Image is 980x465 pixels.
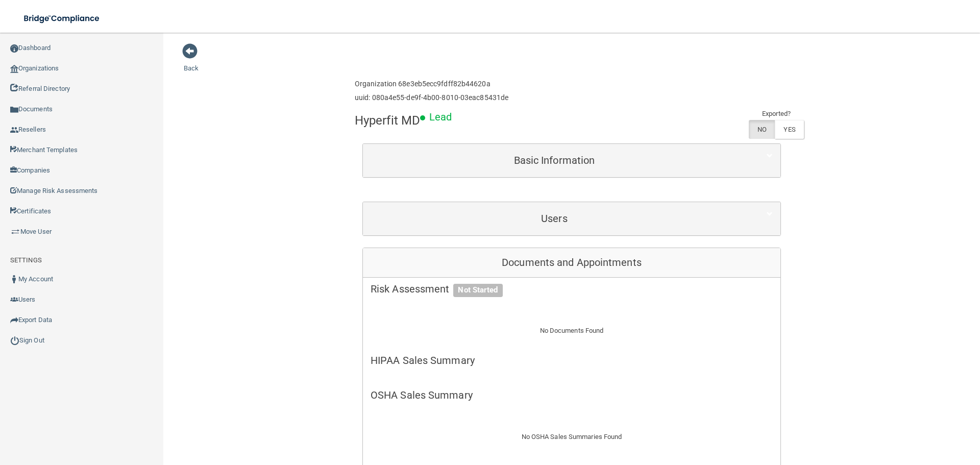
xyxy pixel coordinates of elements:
img: ic_dashboard_dark.d01f4a41.png [10,44,18,53]
span: Not Started [453,284,502,297]
h5: Basic Information [371,155,738,166]
div: Documents and Appointments [363,248,780,278]
img: bridge_compliance_login_screen.278c3ca4.svg [15,8,109,29]
div: No Documents Found [363,312,780,349]
img: ic_user_dark.df1a06c3.png [10,275,18,283]
label: NO [749,120,775,139]
h5: HIPAA Sales Summary [371,355,773,366]
label: YES [775,120,803,139]
img: icon-documents.8dae5593.png [10,106,18,114]
a: Basic Information [371,149,773,172]
img: organization-icon.f8decf85.png [10,65,18,73]
a: Users [371,207,773,230]
h5: OSHA Sales Summary [371,389,773,401]
h6: uuid: 080a4e55-de9f-4b00-8010-03eac85431de [355,94,508,102]
img: icon-users.e205127d.png [10,296,18,304]
img: ic_power_dark.7ecde6b1.png [10,336,19,345]
h5: Users [371,213,738,224]
a: Back [184,52,199,72]
div: No OSHA Sales Summaries Found [363,419,780,455]
p: Lead [429,108,452,127]
img: icon-export.b9366987.png [10,316,18,324]
td: Exported? [749,108,804,120]
h6: Organization 68e3eb5ecc9fdff82b44620a [355,80,508,88]
label: SETTINGS [10,254,42,266]
img: briefcase.64adab9b.png [10,227,20,237]
h5: Risk Assessment [371,283,773,295]
h4: Hyperfit MD [355,114,420,127]
img: ic_reseller.de258add.png [10,126,18,134]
